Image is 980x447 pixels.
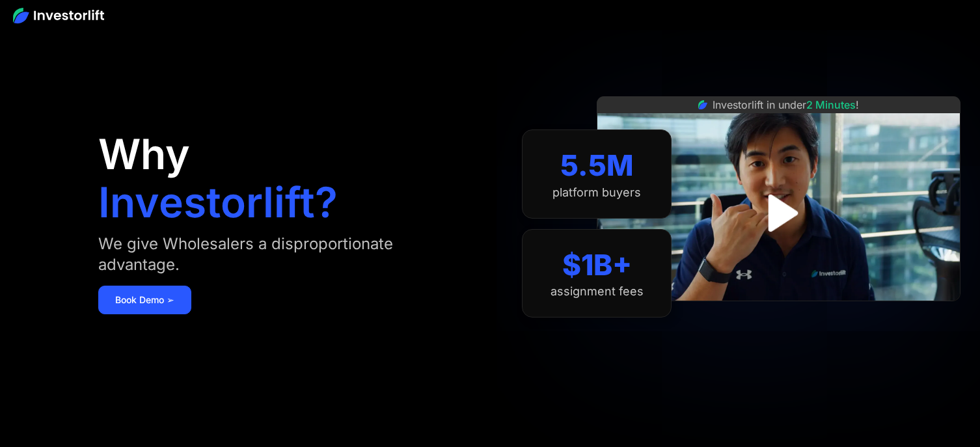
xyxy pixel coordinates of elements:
[551,284,644,299] div: assignment fees
[681,308,877,323] iframe: Customer reviews powered by Trustpilot
[713,97,859,113] div: Investorlift in under !
[560,148,634,183] div: 5.5M
[552,185,641,200] div: platform buyers
[98,286,191,314] a: Book Demo ➢
[750,184,808,242] a: open lightbox
[562,248,632,282] div: $1B+
[806,98,856,111] span: 2 Minutes
[98,234,451,275] div: We give Wholesalers a disproportionate advantage.
[98,133,190,175] h1: Why
[98,182,338,223] h1: Investorlift?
